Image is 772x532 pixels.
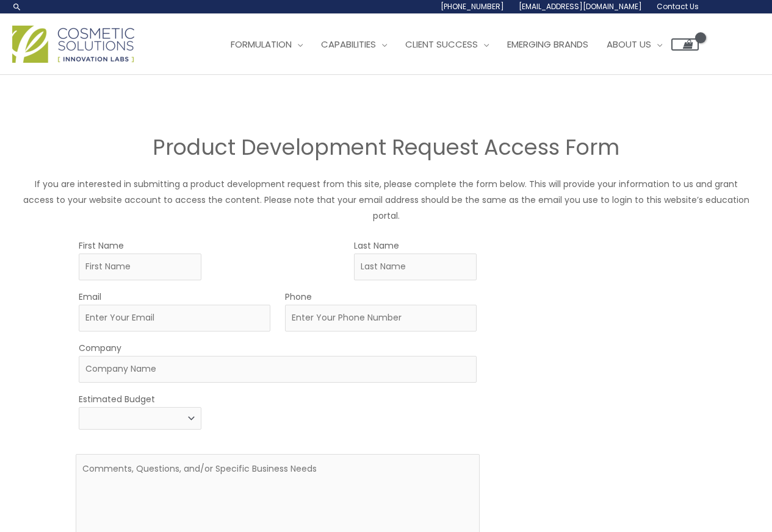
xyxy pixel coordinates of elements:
[79,254,201,280] input: First Name
[212,26,699,63] nav: Site Navigation
[321,38,376,51] span: Capabilities
[79,291,101,303] label: Email
[79,356,477,383] input: Company Name
[354,239,399,252] label: Last Name
[79,393,155,405] label: Estimated Budget
[507,38,588,51] span: Emerging Brands
[79,342,121,354] label: Company
[12,2,22,12] a: Search icon link
[498,26,597,63] a: Emerging Brands
[519,1,642,12] span: [EMAIL_ADDRESS][DOMAIN_NAME]
[441,1,504,12] span: [PHONE_NUMBER]
[20,133,752,161] h2: Product Development Request Access Form
[12,26,134,63] img: Cosmetic Solutions Logo
[597,26,671,63] a: About Us
[354,254,477,280] input: Last Name
[20,176,752,224] p: If you are interested in submitting a product development request from this site, please complete...
[231,38,292,51] span: Formulation
[607,38,651,51] span: About Us
[312,26,396,63] a: Capabilities
[222,26,312,63] a: Formulation
[79,239,124,252] label: First Name
[657,1,699,12] span: Contact Us
[405,38,478,51] span: Client Success
[79,305,270,332] input: Enter Your Email
[285,291,312,303] label: Phone
[285,305,477,332] input: Enter Your Phone Number
[671,38,699,51] a: View Shopping Cart, empty
[396,26,498,63] a: Client Success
